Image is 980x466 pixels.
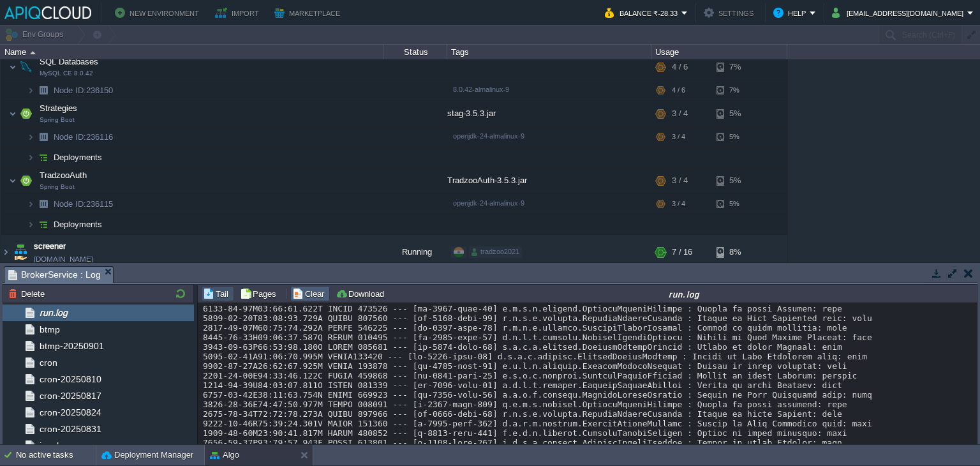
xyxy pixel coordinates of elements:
a: SQL DatabasesMySQL CE 8.0.42 [38,57,100,66]
button: New Environment [115,5,203,20]
span: Strategies [38,103,79,114]
span: 236150 [52,85,115,96]
a: Deployments [52,152,104,163]
img: AMDAwAAAACH5BAEAAAAALAAAAAABAAEAAAICRAEAOw== [9,168,17,193]
div: run.log [393,289,976,299]
span: 236116 [52,132,115,142]
a: Node ID:236150 [52,85,115,96]
img: APIQCloud [4,6,91,19]
div: Usage [652,45,787,59]
div: tradzoo2021 [469,246,522,258]
div: Tags [448,45,651,59]
a: run.log [37,307,70,319]
div: 8% [716,235,758,269]
img: AMDAwAAAACH5BAEAAAAALAAAAAABAAEAAAICRAEAOw== [17,101,35,126]
div: Status [384,45,447,59]
img: AMDAwAAAACH5BAEAAAAALAAAAAABAAEAAAICRAEAOw== [30,51,36,54]
button: Import [215,5,263,20]
button: Delete [8,288,48,299]
img: AMDAwAAAACH5BAEAAAAALAAAAAABAAEAAAICRAEAOw== [27,80,34,100]
img: AMDAwAAAACH5BAEAAAAALAAAAAABAAEAAAICRAEAOw== [34,214,52,234]
a: btmp [37,324,62,335]
button: Help [773,5,810,20]
a: cron [37,357,59,368]
img: AMDAwAAAACH5BAEAAAAALAAAAAABAAEAAAICRAEAOw== [9,101,17,126]
a: Node ID:236116 [52,132,115,142]
img: AMDAwAAAACH5BAEAAAAALAAAAAABAAEAAAICRAEAOw== [11,235,29,269]
span: MySQL CE 8.0.42 [40,70,93,77]
span: openjdk-24-almalinux-9 [453,132,524,140]
button: Balance ₹-28.33 [605,5,681,20]
img: AMDAwAAAACH5BAEAAAAALAAAAAABAAEAAAICRAEAOw== [27,147,34,167]
a: [DOMAIN_NAME] [34,253,93,266]
a: Deployments [52,219,104,230]
a: StrategiesSpring Boot [38,103,79,113]
div: 3 / 4 [672,101,688,126]
div: Name [1,45,383,59]
div: 3 / 4 [672,127,685,147]
a: screener [34,240,66,253]
span: BrokerService : Log [8,267,101,283]
div: No active tasks [16,445,96,465]
img: AMDAwAAAACH5BAEAAAAALAAAAAABAAEAAAICRAEAOw== [1,235,11,269]
img: AMDAwAAAACH5BAEAAAAALAAAAAABAAEAAAICRAEAOw== [9,54,17,80]
button: Marketplace [274,5,344,20]
img: AMDAwAAAACH5BAEAAAAALAAAAAABAAEAAAICRAEAOw== [27,127,34,147]
button: Settings [704,5,757,20]
img: AMDAwAAAACH5BAEAAAAALAAAAAABAAEAAAICRAEAOw== [34,147,52,167]
a: cron-20250810 [37,373,103,385]
div: 7% [716,54,758,80]
a: btmp-20250901 [37,340,106,352]
div: 5% [716,101,758,126]
button: Pages [240,288,280,299]
button: [EMAIL_ADDRESS][DOMAIN_NAME] [832,5,967,20]
button: Tail [203,288,232,299]
span: Spring Boot [40,116,75,124]
div: 4 / 6 [672,80,685,100]
a: cron-20250817 [37,390,103,402]
span: 236115 [52,199,115,209]
button: Download [336,288,388,299]
div: stag-3.5.3.jar [447,101,651,126]
div: 5% [716,127,758,147]
img: AMDAwAAAACH5BAEAAAAALAAAAAABAAEAAAICRAEAOw== [34,80,52,100]
div: Running [383,235,447,269]
span: openjdk-24-almalinux-9 [453,199,524,207]
div: 7% [716,80,758,100]
div: 5% [716,194,758,214]
div: 5% [716,168,758,193]
button: Deployment Manager [101,449,193,462]
span: 8.0.42-almalinux-9 [453,86,509,93]
img: AMDAwAAAACH5BAEAAAAALAAAAAABAAEAAAICRAEAOw== [27,194,34,214]
img: AMDAwAAAACH5BAEAAAAALAAAAAABAAEAAAICRAEAOw== [27,214,34,234]
a: Node ID:236115 [52,199,115,209]
img: AMDAwAAAACH5BAEAAAAALAAAAAABAAEAAAICRAEAOw== [34,127,52,147]
a: cron-20250831 [37,423,103,435]
span: Node ID: [54,199,86,209]
img: AMDAwAAAACH5BAEAAAAALAAAAAABAAEAAAICRAEAOw== [17,54,35,80]
span: TradzooAuth [38,170,89,181]
div: 3 / 4 [672,194,685,214]
button: Algo [210,449,239,462]
img: AMDAwAAAACH5BAEAAAAALAAAAAABAAEAAAICRAEAOw== [17,168,35,193]
span: Node ID: [54,132,86,142]
a: jem.log [37,440,71,451]
a: cron-20250824 [37,407,103,418]
img: AMDAwAAAACH5BAEAAAAALAAAAAABAAEAAAICRAEAOw== [34,194,52,214]
div: 4 / 6 [672,54,688,80]
span: Spring Boot [40,183,75,191]
span: SQL Databases [38,56,100,67]
div: TradzooAuth-3.5.3.jar [447,168,651,193]
div: 7 / 16 [672,235,692,269]
button: Clear [292,288,328,299]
